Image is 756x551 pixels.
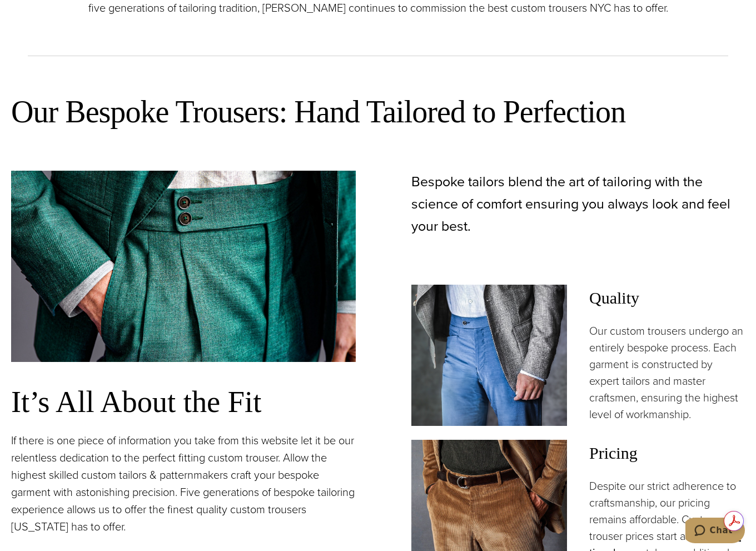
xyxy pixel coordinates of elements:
[411,171,745,237] p: Bespoke tailors blend the art of tailoring with the science of comfort ensuring you always look a...
[11,432,356,535] p: If there is one piece of information you take from this website let it be our relentless dedicati...
[589,322,745,423] p: Our custom trousers undergo an entirely bespoke process. Each garment is constructed by expert ta...
[685,518,745,545] iframe: Opens a widget where you can chat to one of our agents
[589,440,745,466] span: Pricing
[11,384,356,420] h3: It’s All About the Fit
[11,92,745,132] h2: Our Bespoke Trousers: Hand Tailored to Perfection
[11,171,356,362] img: Loro Piana green custom made trousers with 2 inch waistband extended 2 button closure.
[589,285,745,311] span: Quality
[411,285,567,426] img: Client in light blue solid custom trousers. Faric by Ermenegildo Zegna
